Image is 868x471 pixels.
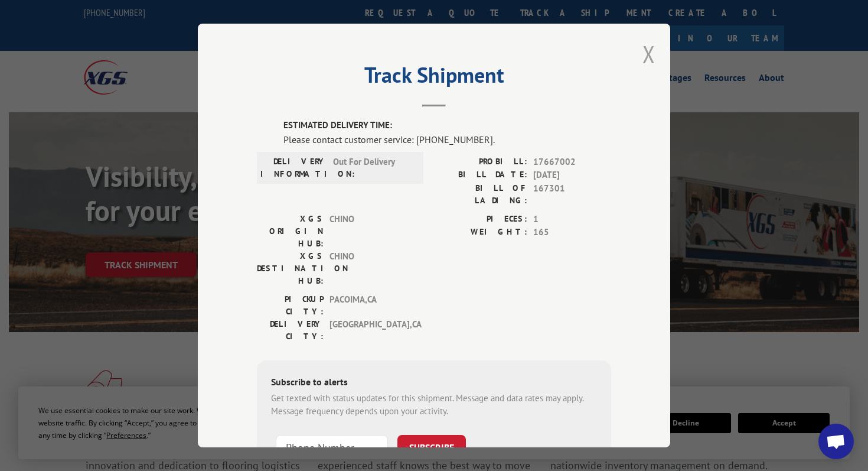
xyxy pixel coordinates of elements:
div: Please contact customer service: [PHONE_NUMBER]. [283,132,611,146]
label: WEIGHT: [434,226,527,239]
button: Close modal [642,38,655,70]
span: Out For Delivery [333,155,413,180]
span: [GEOGRAPHIC_DATA] , CA [329,317,409,342]
input: Phone Number [276,434,388,459]
span: CHINO [329,249,409,287]
div: Get texted with status updates for this shipment. Message and data rates may apply. Message frequ... [271,391,597,418]
span: 165 [533,226,611,239]
label: PROBILL: [434,155,527,168]
span: 17667002 [533,155,611,168]
h2: Track Shipment [257,67,611,89]
label: PICKUP CITY: [257,293,324,317]
label: BILL DATE: [434,168,527,182]
div: Subscribe to alerts [271,374,597,391]
label: BILL OF LADING: [434,181,527,206]
button: SUBSCRIBE [397,434,466,459]
div: Open chat [818,424,854,459]
label: XGS ORIGIN HUB: [257,212,324,249]
span: CHINO [329,212,409,249]
span: 167301 [533,181,611,206]
label: XGS DESTINATION HUB: [257,249,324,287]
span: [DATE] [533,168,611,182]
label: ESTIMATED DELIVERY TIME: [283,119,611,132]
label: DELIVERY CITY: [257,317,324,342]
span: PACOIMA , CA [329,293,409,317]
span: 1 [533,212,611,226]
label: PIECES: [434,212,527,226]
label: DELIVERY INFORMATION: [260,155,327,180]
